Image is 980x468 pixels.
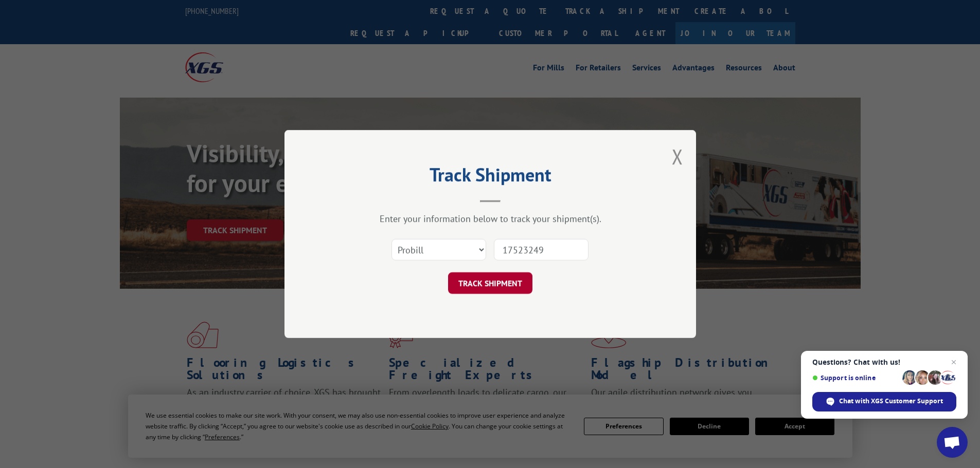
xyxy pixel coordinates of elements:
[812,392,956,411] div: Chat with XGS Customer Support
[839,397,943,406] span: Chat with XGS Customer Support
[494,239,589,260] input: Number(s)
[948,356,960,368] span: Close chat
[336,167,645,187] h2: Track Shipment
[672,143,683,170] button: Close modal
[448,272,532,294] button: TRACK SHIPMENT
[937,427,968,458] div: Open chat
[812,374,899,382] span: Support is online
[336,213,645,224] div: Enter your information below to track your shipment(s).
[812,358,956,366] span: Questions? Chat with us!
